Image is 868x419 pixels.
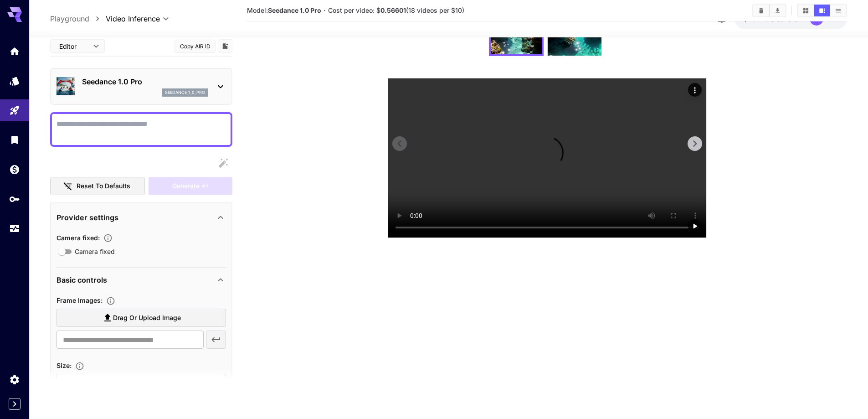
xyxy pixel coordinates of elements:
button: Adjust the dimensions of the generated image by specifying its width and height in pixels, or sel... [72,362,88,371]
span: Camera fixed : [56,233,100,241]
div: Show videos in grid viewShow videos in video viewShow videos in list view [797,4,847,17]
button: Copy AIR ID [175,39,216,52]
button: Show videos in grid view [798,5,814,16]
b: 0.56601 [380,6,406,14]
button: Upload frame images. [103,296,119,305]
div: Actions [688,83,702,97]
span: Size : [56,362,72,369]
div: Library [9,134,20,145]
span: Video Inference [106,13,160,24]
p: seedance_1_0_pro [165,89,205,96]
nav: breadcrumb [50,13,106,24]
span: Cost per video: $ (18 videos per $10) [328,6,464,14]
p: · [324,5,326,16]
div: Settings [9,374,20,385]
span: Model: [247,6,321,14]
div: API Keys [9,193,20,205]
p: Seedance 1.0 Pro [82,76,208,87]
span: Camera fixed [75,247,115,256]
button: Show videos in list view [830,5,846,16]
a: Playground [50,13,89,24]
button: Add to library [221,41,229,52]
div: Provider settings [56,206,226,228]
div: Play video [688,219,702,233]
div: Models [9,75,20,87]
button: Download All [770,5,786,16]
span: $257.23 [744,15,770,23]
button: Reset to defaults [50,177,145,196]
span: credits left [770,15,802,23]
div: Wallet [9,164,20,175]
b: Seedance 1.0 Pro [268,6,321,14]
p: Provider settings [56,212,118,222]
div: Basic controls [56,269,226,291]
button: Show videos in video view [814,5,830,16]
p: Basic controls [56,274,107,285]
div: Home [9,46,20,57]
button: Clear videos [753,5,769,16]
div: Usage [9,223,20,234]
span: Editor [59,41,87,51]
span: Frame Images : [56,296,103,304]
span: Drag or upload image [113,312,181,324]
label: Drag or upload image [56,309,226,327]
div: Playground [9,105,20,116]
button: Expand sidebar [9,398,21,410]
div: Clear videosDownload All [752,4,786,17]
div: Seedance 1.0 Proseedance_1_0_pro [56,72,226,100]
